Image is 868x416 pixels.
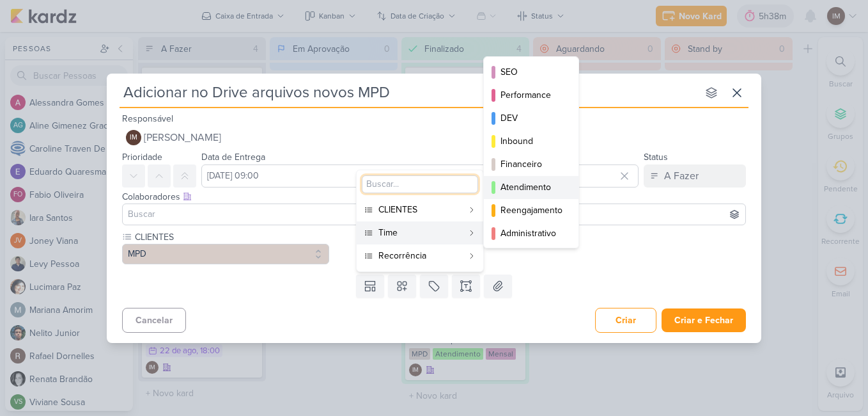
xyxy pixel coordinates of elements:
label: Status [644,152,668,163]
input: Buscar... [362,175,478,193]
button: Cancelar [122,308,186,333]
button: Reengajamento [484,199,578,222]
button: Inbound [484,130,578,153]
input: Select a date [201,164,639,188]
button: Planejamento [484,245,578,268]
button: Financeiro [484,153,578,176]
span: [PERSON_NAME] [144,130,221,145]
button: DEV [484,107,578,130]
button: Time [357,221,483,244]
label: Data de Entrega [201,152,265,163]
button: Criar e Fechar [662,308,746,332]
button: IM [PERSON_NAME] [122,126,746,149]
button: A Fazer [644,164,746,188]
button: Criar [595,308,656,333]
label: Prioridade [122,152,162,163]
button: MPD [122,244,329,264]
input: Kard Sem Título [120,81,697,104]
p: IM [130,134,137,141]
div: CLIENTES [378,203,463,216]
div: Reengajamento [500,204,563,217]
div: Financeiro [500,157,563,171]
label: CLIENTES [134,230,329,244]
button: Recorrência [357,244,483,268]
div: Time [378,226,463,239]
input: Buscar [125,207,743,222]
div: Administrativo [500,227,563,240]
label: Responsável [122,113,173,124]
div: Isabella Machado Guimarães [126,130,141,145]
div: Recorrência [378,249,463,262]
button: CLIENTES [357,198,483,221]
button: Atendimento [484,176,578,199]
div: Colaboradores [122,190,746,204]
button: Administrativo [484,222,578,245]
div: A Fazer [664,168,699,184]
div: Atendimento [500,180,563,194]
div: DEV [500,111,563,125]
div: Inbound [500,134,563,148]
